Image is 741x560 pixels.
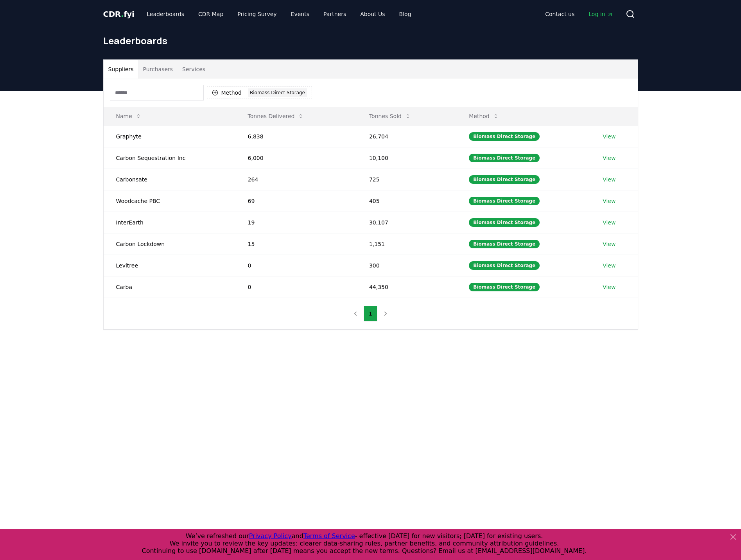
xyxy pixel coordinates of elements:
[248,88,307,97] div: Biomass Direct Storage
[104,212,235,233] td: InterEarth
[364,306,377,321] button: 1
[354,7,391,21] a: About Us
[469,197,540,205] div: Biomass Direct Storage
[103,34,638,47] h1: Leaderboards
[603,154,615,162] a: View
[121,9,124,19] span: .
[357,233,456,255] td: 1,151
[140,7,190,21] a: Leaderboards
[469,218,540,227] div: Biomass Direct Storage
[235,147,357,169] td: 6,000
[357,255,456,276] td: 300
[603,219,615,226] a: View
[603,240,615,248] a: View
[469,132,540,141] div: Biomass Direct Storage
[235,212,357,233] td: 19
[103,9,135,19] span: CDR fyi
[285,7,316,21] a: Events
[178,60,210,79] button: Services
[393,7,418,21] a: Blog
[357,212,456,233] td: 30,107
[469,283,540,291] div: Biomass Direct Storage
[104,255,235,276] td: Levitree
[138,60,178,79] button: Purchasers
[104,276,235,298] td: Carba
[104,233,235,255] td: Carbon Lockdown
[207,86,312,99] button: MethodBiomass Direct Storage
[104,147,235,169] td: Carbon Sequestration Inc
[235,276,357,298] td: 0
[588,10,613,18] span: Log in
[603,133,615,140] a: View
[463,108,505,124] button: Method
[357,276,456,298] td: 44,350
[104,126,235,147] td: Graphyte
[110,108,148,124] button: Name
[603,262,615,269] a: View
[140,7,417,21] nav: Main
[235,233,357,255] td: 15
[603,176,615,183] a: View
[603,197,615,205] a: View
[103,9,135,20] a: CDR.fyi
[469,175,540,184] div: Biomass Direct Storage
[242,108,310,124] button: Tonnes Delivered
[469,240,540,248] div: Biomass Direct Storage
[357,190,456,212] td: 405
[235,169,357,190] td: 264
[539,7,619,21] nav: Main
[357,169,456,190] td: 725
[104,60,138,79] button: Suppliers
[357,126,456,147] td: 26,704
[539,7,581,21] a: Contact us
[235,126,357,147] td: 6,838
[469,154,540,162] div: Biomass Direct Storage
[357,147,456,169] td: 10,100
[469,261,540,270] div: Biomass Direct Storage
[235,255,357,276] td: 0
[363,108,417,124] button: Tonnes Sold
[104,169,235,190] td: Carbonsate
[235,190,357,212] td: 69
[603,283,615,291] a: View
[231,7,283,21] a: Pricing Survey
[104,190,235,212] td: Woodcache PBC
[317,7,352,21] a: Partners
[192,7,230,21] a: CDR Map
[582,7,619,21] a: Log in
